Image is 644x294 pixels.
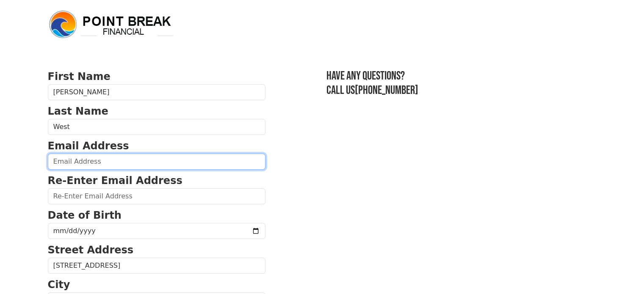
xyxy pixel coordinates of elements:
[48,119,265,135] input: Last Name
[326,69,597,83] h3: Have any questions?
[48,71,111,82] strong: First Name
[48,84,265,100] input: First Name
[48,258,265,274] input: Street Address
[48,188,265,204] input: Re-Enter Email Address
[48,209,122,221] strong: Date of Birth
[48,105,108,117] strong: Last Name
[48,9,175,40] img: logo.png
[326,83,597,98] h3: Call us
[48,175,182,187] strong: Re-Enter Email Address
[48,279,70,291] strong: City
[48,244,134,256] strong: Street Address
[48,154,265,170] input: Email Address
[355,83,418,97] a: [PHONE_NUMBER]
[48,140,129,152] strong: Email Address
